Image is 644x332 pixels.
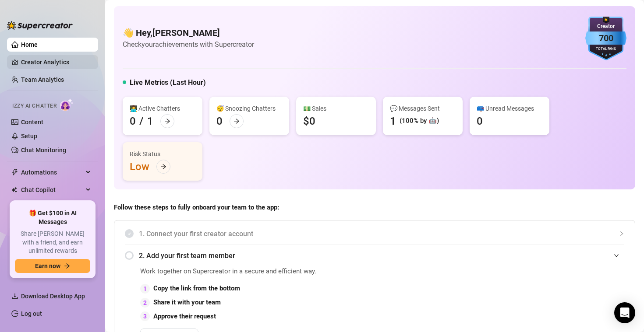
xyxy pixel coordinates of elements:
span: arrow-right [164,118,170,124]
a: Creator Analytics [21,55,91,69]
span: arrow-right [160,164,166,170]
div: (100% by 🤖) [400,116,439,126]
span: expanded [614,253,619,258]
span: Automations [21,165,83,179]
div: 2 [140,298,150,308]
span: 🎁 Get $100 in AI Messages [15,209,90,226]
button: Earn nowarrow-right [15,259,90,273]
div: 👩‍💻 Active Chatters [130,104,195,113]
span: download [11,293,18,300]
span: collapsed [619,231,624,236]
div: 💬 Messages Sent [390,104,456,113]
a: Team Analytics [21,76,64,83]
div: Risk Status [130,149,195,159]
div: $0 [303,114,315,128]
span: arrow-right [234,118,240,124]
div: 2. Add your first team member [125,245,624,266]
strong: Approve their request [153,312,216,320]
div: 3 [140,311,150,321]
div: 0 [216,114,223,128]
div: Total Fans [585,46,626,52]
span: Work together on Supercreator in a secure and efficient way. [140,266,427,277]
img: logo-BBDzfeDw.svg [7,21,73,30]
a: Log out [21,310,42,317]
div: 💵 Sales [303,104,369,113]
div: 1 [147,114,153,128]
div: 0 [130,114,136,128]
div: 📪 Unread Messages [477,104,542,113]
div: 1. Connect your first creator account [125,223,624,245]
div: Creator [585,22,626,31]
strong: Copy the link from the bottom [153,284,240,292]
h4: 👋 Hey, [PERSON_NAME] [123,27,254,39]
strong: Share it with your team [153,298,221,306]
span: arrow-right [64,263,70,269]
a: Setup [21,133,37,140]
span: 2. Add your first team member [139,250,624,261]
div: 1 [390,114,396,128]
div: Open Intercom Messenger [614,302,635,323]
div: 0 [477,114,483,128]
div: 😴 Snoozing Chatters [216,104,282,113]
div: 700 [585,31,626,45]
span: 1. Connect your first creator account [139,228,624,239]
span: Chat Copilot [21,183,83,197]
span: Earn now [35,262,60,269]
img: Chat Copilot [11,187,17,193]
div: 1 [140,284,150,294]
a: Chat Monitoring [21,147,66,154]
article: Check your achievements with Supercreator [123,39,254,50]
a: Home [21,41,38,48]
span: Share [PERSON_NAME] with a friend, and earn unlimited rewards [15,230,90,255]
span: Download Desktop App [21,293,85,300]
span: Izzy AI Chatter [12,102,57,110]
span: thunderbolt [11,169,18,176]
h5: Live Metrics (Last Hour) [130,77,206,88]
img: AI Chatter [60,98,74,111]
a: Content [21,119,43,126]
img: blue-badge-DgoSNQY1.svg [585,17,626,60]
strong: Follow these steps to fully onboard your team to the app: [114,203,279,211]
